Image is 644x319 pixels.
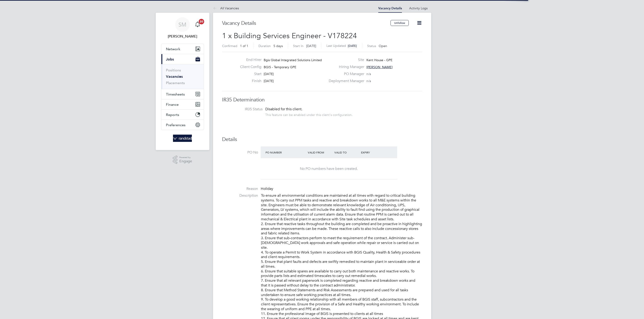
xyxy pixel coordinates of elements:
[258,44,271,48] label: Duration
[236,79,261,83] label: Finish
[178,22,186,28] span: SM
[236,72,261,76] label: Start
[161,34,204,39] span: Scott McGlynn
[179,159,192,163] span: Engage
[409,6,428,10] a: Activity Logs
[166,123,185,127] span: Preferences
[222,150,258,155] label: PO No
[366,58,392,62] span: Kent House - GPE
[193,17,202,32] a: 20
[326,79,364,83] label: Deployment Manager
[222,31,357,40] span: 1 x Building Services Engineer - V178224
[265,166,393,171] div: No PO numbers have been created.
[166,92,185,96] span: Timesheets
[264,72,274,76] span: [DATE]
[264,79,274,83] span: [DATE]
[333,148,360,156] div: Valid To
[161,110,204,120] button: Reports
[326,44,346,48] label: Last Updated
[222,44,237,48] label: Confirmed
[173,156,192,164] a: Powered byEngage
[161,99,204,109] button: Finance
[378,6,402,10] a: Vacancy Details
[236,58,261,62] label: End Hirer
[391,20,409,26] button: Unfollow
[306,44,316,48] span: [DATE]
[179,156,192,159] span: Powered by
[222,97,422,103] h3: IR35 Determination
[366,65,393,69] span: [PERSON_NAME]
[156,13,209,150] nav: Main navigation
[366,72,371,76] span: n/a
[348,44,357,48] span: [DATE]
[265,107,302,111] span: Disabled for this client.
[367,44,376,48] label: Status
[161,17,204,39] a: SM[PERSON_NAME]
[264,65,296,69] span: BGIS - Temporary GPE
[222,193,258,198] label: Description
[264,58,322,62] span: Bgis Global Integrated Solutions Limited
[261,186,273,191] span: Holiday
[166,81,185,85] a: Placements
[326,72,364,76] label: PO Manager
[166,68,181,72] a: Positions
[161,54,204,64] button: Jobs
[166,113,179,117] span: Reports
[379,44,387,48] span: Open
[326,65,364,69] label: Hiring Manager
[366,79,371,83] span: n/a
[161,120,204,130] button: Preferences
[273,44,283,48] span: 5 days
[161,64,204,89] div: Jobs
[326,58,364,62] label: Site
[222,186,258,191] label: Reason
[166,74,183,79] a: Vacancies
[213,6,239,10] a: All Vacancies
[199,19,204,24] span: 20
[293,44,303,48] label: Start In
[166,102,179,107] span: Finance
[166,47,180,51] span: Network
[166,57,174,61] span: Jobs
[161,44,204,54] button: Network
[161,135,204,142] a: Go to home page
[240,44,248,48] span: 1 of 1
[236,65,261,69] label: Client Config
[227,107,263,112] label: IR35 Status
[173,135,192,142] img: randstad-logo-retina.png
[265,112,353,117] div: This feature can be enabled under this client's configuration.
[360,148,386,156] div: Expiry
[222,20,391,27] h3: Vacancy Details
[264,148,307,156] div: PO Number
[161,89,204,99] button: Timesheets
[222,136,422,143] h3: Details
[307,148,333,156] div: Valid From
